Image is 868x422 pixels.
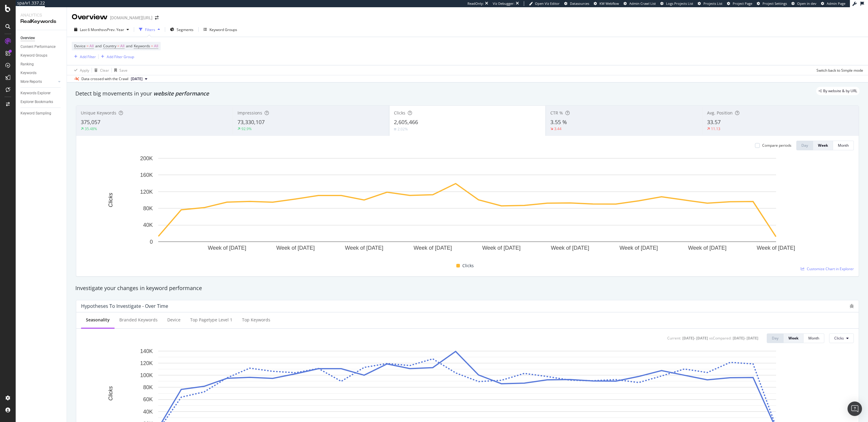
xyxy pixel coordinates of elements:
span: 3.55 % [550,118,567,126]
a: Explorer Bookmarks [20,99,62,105]
div: Hypotheses to Investigate - Over Time [81,303,168,309]
div: Top Keywords [242,317,270,323]
img: Equal [394,128,396,130]
div: Add Filter Group [107,54,134,59]
text: Week of [DATE] [414,245,452,251]
button: Segments [168,25,196,34]
div: Content Performance [20,44,55,50]
div: arrow-right-arrow-left [155,16,159,20]
span: Projects List [703,1,722,6]
span: Datasources [570,1,589,6]
a: Datasources [564,1,589,6]
div: RealKeywords [20,18,62,25]
span: = [86,43,89,48]
span: Admin Page [827,1,845,6]
text: Week of [DATE] [688,245,726,251]
div: Keyword Groups [20,52,47,59]
div: Week [788,336,798,341]
span: and [95,43,102,48]
div: legacy label [816,87,860,95]
div: [DOMAIN_NAME][URL] [110,15,153,21]
div: Add Filter [80,54,96,59]
button: [DATE] [128,75,150,83]
button: Switch back to Simple mode [814,65,863,75]
span: Keywords [134,43,150,48]
div: bug [850,304,854,308]
span: Impressions [237,110,262,116]
span: Clicks [462,262,474,269]
button: Clicks [829,333,854,343]
span: Project Settings [763,1,787,6]
text: 160K [140,172,153,178]
span: Admin Crawl List [629,1,656,6]
text: 0 [150,239,153,245]
span: Open Viz Editor [535,1,560,6]
text: 120K [140,360,153,366]
div: Clear [100,68,109,73]
button: Save [112,65,127,75]
text: 200K [140,155,153,161]
svg: A chart. [81,155,854,260]
button: Add Filter [72,53,96,60]
span: vs Prev. Year [103,27,124,32]
div: Seasonality [86,317,110,323]
text: Week of [DATE] [276,245,315,251]
div: Overview [20,35,35,41]
a: Open Viz Editor [529,1,560,6]
span: Last 6 Months [80,27,103,32]
text: 80K [143,384,153,390]
div: Apply [80,68,89,73]
span: Device [74,43,86,48]
text: Week of [DATE] [208,245,246,251]
span: 2025 Sep. 4th [131,76,143,82]
div: [DATE] - [DATE] [733,336,758,341]
button: Week [813,141,833,150]
div: Week [818,143,828,148]
div: Save [119,68,127,73]
span: Unique Keywords [81,110,116,116]
div: Switch back to Simple mode [816,68,863,73]
span: 33.57 [707,118,721,126]
span: = [117,43,119,48]
span: CTR % [550,110,563,116]
text: Clicks [108,386,114,401]
a: Project Page [727,1,752,6]
div: 35.48% [85,126,97,131]
div: 2.02% [398,127,408,132]
div: 11.13 [711,126,720,131]
a: Keywords Explorer [20,90,62,96]
text: 140K [140,348,153,354]
a: Content Performance [20,44,62,50]
a: Keywords [20,70,62,76]
div: vs Compared : [709,336,731,341]
a: Projects List [698,1,722,6]
a: Ranking [20,61,62,67]
div: Keywords [20,70,36,76]
span: 73,330,107 [237,118,265,126]
text: Week of [DATE] [345,245,383,251]
span: Logs Projects List [666,1,693,6]
div: Viz Debugger: [493,1,514,6]
div: Data crossed with the Crawl [81,76,128,82]
div: Ranking [20,61,34,67]
div: [DATE] - [DATE] [682,336,708,341]
span: By website & by URL [823,89,857,93]
span: Project Page [733,1,752,6]
div: Keywords Explorer [20,90,51,96]
div: Keyword Sampling [20,110,51,117]
div: Compare periods [762,143,791,148]
button: Add Filter Group [99,53,134,60]
button: Month [804,333,824,343]
div: Month [838,143,849,148]
text: Week of [DATE] [551,245,589,251]
span: All [90,42,94,50]
a: Keyword Groups [20,52,62,59]
button: Clear [92,65,109,75]
span: 2,605,466 [394,118,418,126]
span: Customize Chart in Explorer [807,266,854,271]
text: 60K [143,396,153,402]
div: Keyword Groups [209,27,237,32]
div: Top pagetype Level 1 [190,317,232,323]
span: All [120,42,124,50]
